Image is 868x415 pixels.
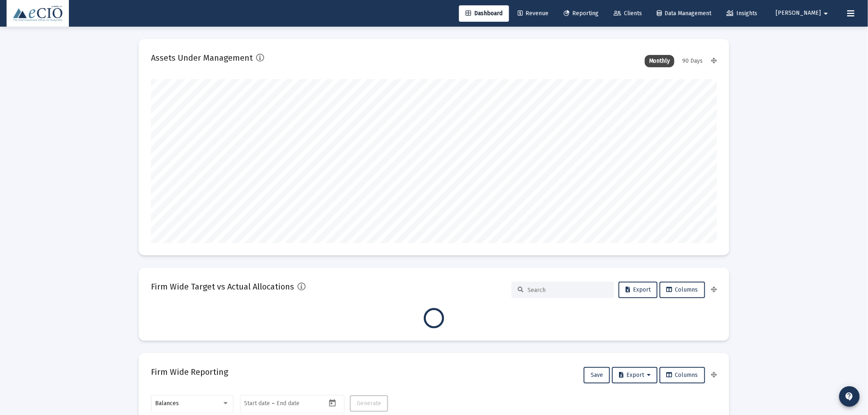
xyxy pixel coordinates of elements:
[151,51,253,64] h2: Assets Under Management
[466,10,503,17] span: Dashboard
[619,282,658,298] button: Export
[277,400,316,407] input: End date
[667,286,698,293] span: Columns
[660,282,705,298] button: Columns
[557,5,605,22] a: Reporting
[357,400,381,407] span: Generate
[626,286,651,293] span: Export
[720,5,764,22] a: Insights
[845,392,854,401] mat-icon: contact_support
[591,372,603,379] span: Save
[459,5,509,22] a: Dashboard
[327,397,338,409] button: Open calendar
[151,280,294,293] h2: Firm Wide Target vs Actual Allocations
[645,55,674,67] div: Monthly
[151,365,228,379] h2: Firm Wide Reporting
[660,367,705,383] button: Columns
[667,372,698,379] span: Columns
[350,395,388,412] button: Generate
[518,10,548,17] span: Revenue
[13,5,63,22] img: Dashboard
[272,400,275,407] span: –
[776,10,821,17] span: [PERSON_NAME]
[678,55,707,67] div: 90 Days
[821,5,831,22] mat-icon: arrow_drop_down
[766,5,841,21] button: [PERSON_NAME]
[727,10,758,17] span: Insights
[584,367,610,383] button: Save
[607,5,649,22] a: Clients
[155,400,179,407] span: Balances
[564,10,598,17] span: Reporting
[651,5,718,22] a: Data Management
[511,5,555,22] a: Revenue
[528,287,608,294] input: Search
[657,10,712,17] span: Data Management
[244,400,270,407] input: Start date
[614,10,642,17] span: Clients
[612,367,658,383] button: Export
[619,372,651,379] span: Export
